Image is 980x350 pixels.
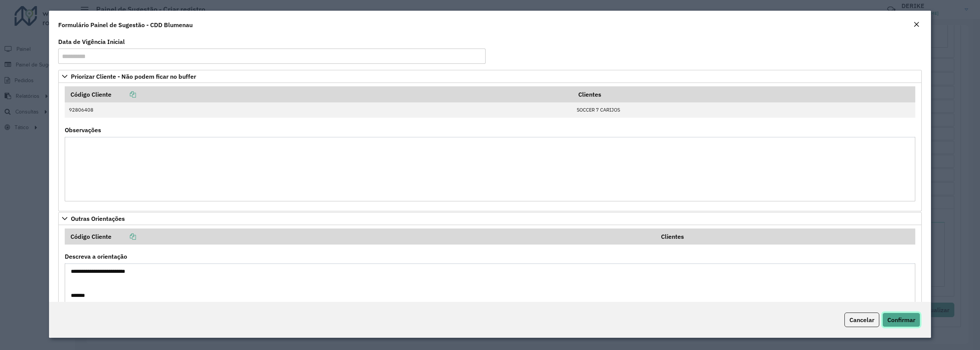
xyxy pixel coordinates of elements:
label: Descreva a orientação [65,252,127,261]
td: SOCCER 7 CARIJOS [573,102,915,118]
td: 92806408 [65,102,573,118]
a: Copiar [111,233,136,240]
button: Cancelar [844,313,879,327]
th: Clientes [573,86,915,102]
label: Data de Vigência Inicial [58,37,125,46]
div: Outras Orientações [58,225,922,338]
span: Confirmar [887,316,915,324]
th: Código Cliente [65,228,656,245]
label: Observações [65,125,101,134]
div: Priorizar Cliente - Não podem ficar no buffer [58,83,922,211]
th: Clientes [656,228,915,245]
a: Copiar [111,91,136,98]
button: Close [911,20,922,30]
a: Priorizar Cliente - Não podem ficar no buffer [58,70,922,83]
em: Fechar [913,21,919,28]
span: Priorizar Cliente - Não podem ficar no buffer [71,73,196,79]
a: Outras Orientações [58,212,922,225]
button: Confirmar [882,313,920,327]
span: Cancelar [849,316,874,324]
th: Código Cliente [65,86,573,102]
span: Outras Orientações [71,216,125,222]
h4: Formulário Painel de Sugestão - CDD Blumenau [58,20,193,29]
